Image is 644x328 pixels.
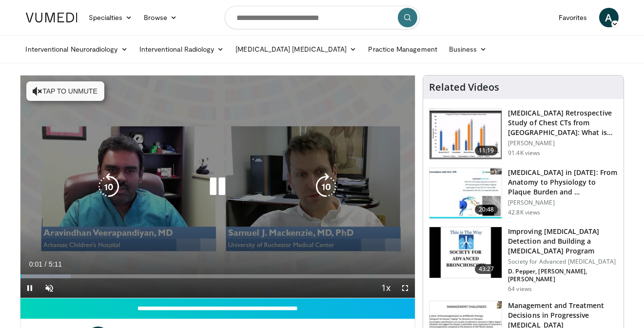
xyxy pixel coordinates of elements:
[26,81,104,101] button: Tap to unmute
[20,278,40,298] button: Pause
[138,8,183,27] a: Browse
[134,39,230,59] a: Interventional Radiology
[20,39,134,59] a: Interventional Neuroradiology
[429,168,502,219] img: 823da73b-7a00-425d-bb7f-45c8b03b10c3.150x105_q85_crop-smart_upscale.jpg
[508,139,618,147] p: [PERSON_NAME]
[40,278,59,298] button: Unmute
[230,39,362,59] a: [MEDICAL_DATA] [MEDICAL_DATA]
[429,168,618,219] a: 20:48 [MEDICAL_DATA] in [DATE]: From Anatomy to Physiology to Plaque Burden and … [PERSON_NAME] 4...
[508,209,540,216] p: 42.8K views
[362,39,443,59] a: Practice Management
[508,108,618,137] h3: [MEDICAL_DATA] Retrospective Study of Chest CTs from [GEOGRAPHIC_DATA]: What is the Re…
[508,168,618,197] h3: [MEDICAL_DATA] in [DATE]: From Anatomy to Physiology to Plaque Burden and …
[599,8,619,27] a: A
[225,6,420,29] input: Search topics, interventions
[429,108,618,160] a: 11:19 [MEDICAL_DATA] Retrospective Study of Chest CTs from [GEOGRAPHIC_DATA]: What is the Re… [PE...
[26,13,78,22] img: VuMedi Logo
[376,278,395,298] button: Playback Rate
[49,260,62,268] span: 5:11
[429,227,618,293] a: 43:27 Improving [MEDICAL_DATA] Detection and Building a [MEDICAL_DATA] Program Society for Advanc...
[508,285,532,293] p: 64 views
[508,227,618,256] h3: Improving [MEDICAL_DATA] Detection and Building a [MEDICAL_DATA] Program
[508,258,618,266] p: Society for Advanced [MEDICAL_DATA]
[475,146,498,155] span: 11:19
[20,274,415,278] div: Progress Bar
[475,264,498,274] span: 43:27
[429,227,502,278] img: da6f2637-572c-4e26-9f3c-99c40a6d351c.150x105_q85_crop-smart_upscale.jpg
[29,260,42,268] span: 0:01
[508,199,618,207] p: [PERSON_NAME]
[508,268,618,283] p: D. Pepper, [PERSON_NAME], [PERSON_NAME]
[429,81,499,93] h4: Related Videos
[508,149,540,157] p: 91.4K views
[20,76,415,298] video-js: Video Player
[395,278,415,298] button: Fullscreen
[443,39,493,59] a: Business
[429,109,502,159] img: c2eb46a3-50d3-446d-a553-a9f8510c7760.150x105_q85_crop-smart_upscale.jpg
[475,205,498,214] span: 20:48
[45,260,47,268] span: /
[83,8,138,27] a: Specialties
[553,8,593,27] a: Favorites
